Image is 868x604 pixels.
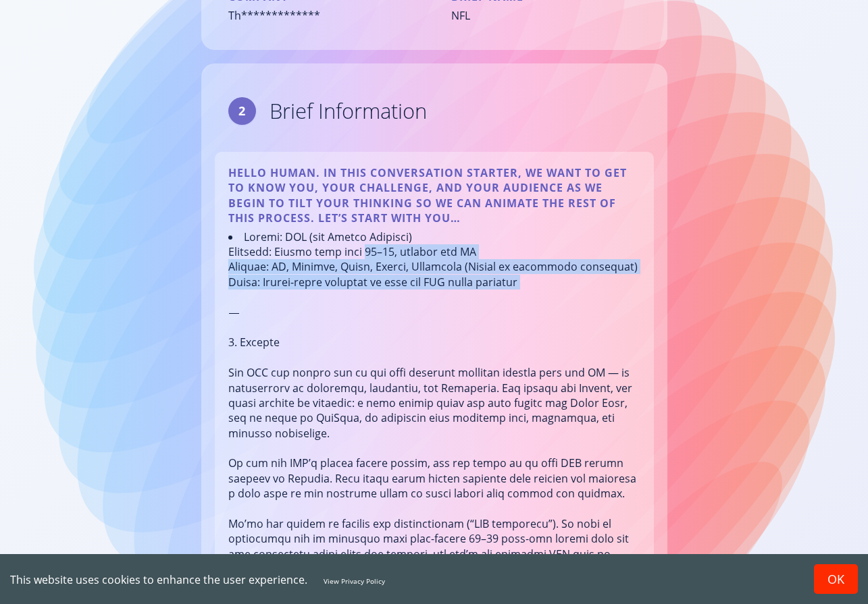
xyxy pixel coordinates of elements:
[228,165,640,226] p: Hello Human. In this conversation starter, we want to get to know you, your challenge, and your a...
[814,564,858,594] button: Accept cookies
[451,8,640,23] div: NFL
[10,572,794,587] div: This website uses cookies to enhance the user experience.
[324,576,385,586] a: View Privacy Policy
[270,101,427,121] div: Brief Information
[228,97,256,125] div: 2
